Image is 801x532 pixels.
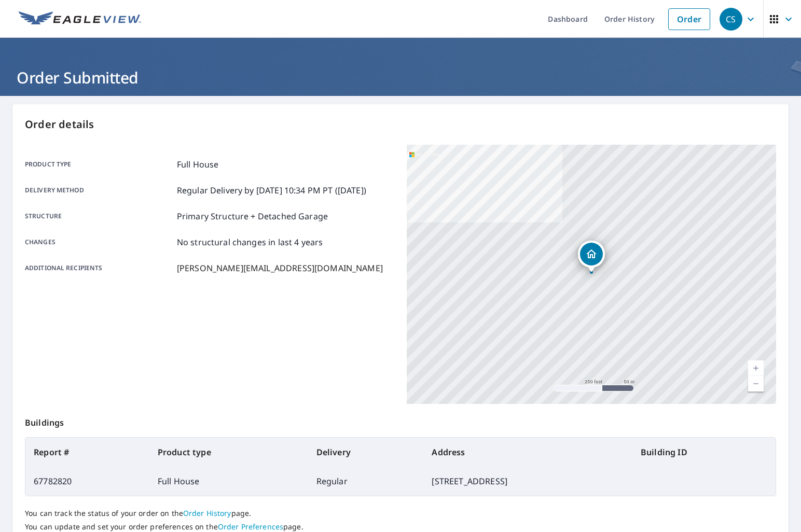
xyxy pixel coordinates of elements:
[218,522,283,531] a: Order Preferences
[177,236,323,248] p: No structural changes in last 4 years
[25,117,776,132] p: Order details
[25,509,776,518] p: You can track the status of your order on the page.
[25,158,173,171] p: Product type
[25,236,173,248] p: Changes
[149,467,308,496] td: Full House
[25,438,149,467] th: Report #
[308,438,424,467] th: Delivery
[177,210,328,222] p: Primary Structure + Detached Garage
[720,8,742,31] div: CS
[668,8,710,30] a: Order
[25,262,173,274] p: Additional recipients
[177,184,366,197] p: Regular Delivery by [DATE] 10:34 PM PT ([DATE])
[632,438,776,467] th: Building ID
[25,210,173,222] p: Structure
[25,184,173,197] p: Delivery method
[25,467,149,496] td: 67782820
[308,467,424,496] td: Regular
[578,241,605,273] div: Dropped pin, building 1, Residential property, 6715 Us Highway 312 Billings, MT 59105
[149,438,308,467] th: Product type
[19,11,141,27] img: EV Logo
[25,404,776,437] p: Buildings
[423,467,632,496] td: [STREET_ADDRESS]
[183,508,231,518] a: Order History
[12,67,789,88] h1: Order Submitted
[25,522,776,531] p: You can update and set your order preferences on the page.
[748,360,764,376] a: Current Level 17, Zoom In
[177,158,219,171] p: Full House
[423,438,632,467] th: Address
[748,376,764,391] a: Current Level 17, Zoom Out
[177,262,383,274] p: [PERSON_NAME][EMAIL_ADDRESS][DOMAIN_NAME]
